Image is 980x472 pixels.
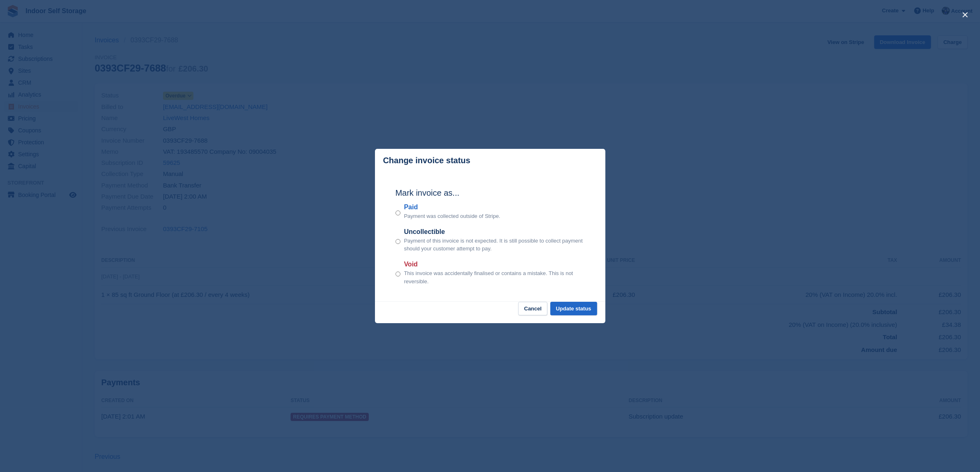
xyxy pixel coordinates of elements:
label: Void [404,259,584,269]
p: Change invoice status [383,156,470,165]
label: Uncollectible [404,227,584,237]
p: Payment of this invoice is not expected. It is still possible to collect payment should your cust... [404,237,584,253]
button: Update status [550,302,597,315]
h2: Mark invoice as... [396,187,585,199]
p: This invoice was accidentally finalised or contains a mistake. This is not reversible. [404,269,584,285]
label: Paid [404,202,500,212]
button: Cancel [518,302,547,315]
button: close [959,8,972,21]
p: Payment was collected outside of Stripe. [404,212,500,220]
